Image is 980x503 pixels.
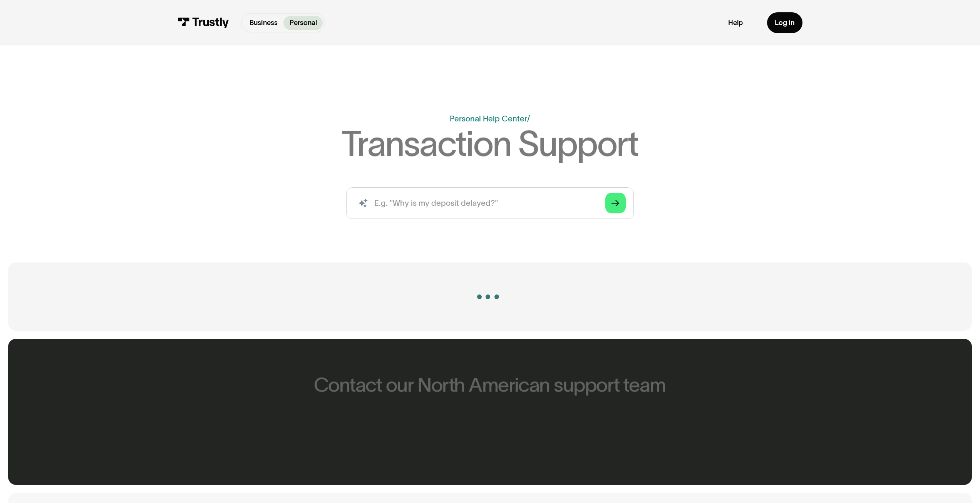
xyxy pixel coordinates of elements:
a: Help [728,19,743,27]
img: Trustly Logo [178,17,229,28]
h1: Transaction Support [342,126,638,161]
h2: Contact our North American support team [314,374,666,396]
a: Business [243,16,283,30]
p: Business [250,18,278,28]
a: Personal Help Center [450,114,527,123]
p: Personal [290,18,317,28]
div: Log in [775,19,794,27]
input: search [346,187,634,219]
form: Search [346,187,634,219]
a: Log in [767,12,802,33]
div: / [527,114,530,123]
a: Personal [283,16,323,30]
